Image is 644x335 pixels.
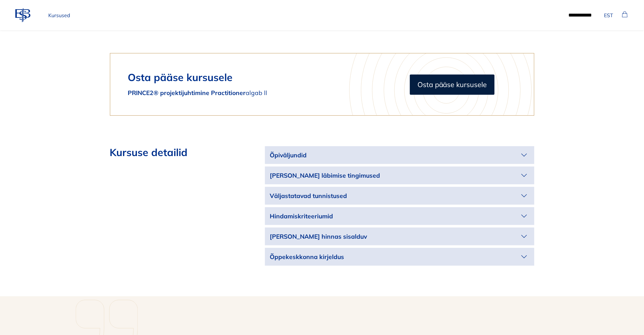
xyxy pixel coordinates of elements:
[270,232,519,241] p: [PERSON_NAME] hinnas sisalduv
[265,146,534,164] button: Õpiväljundid
[265,207,534,225] button: Hindamiskriteeriumid
[128,89,246,97] b: PRINCE2® projektijuhtimine Practitioner
[270,212,519,221] p: Hindamiskriteeriumid
[417,79,487,90] span: Osta pääse kursusele
[602,9,616,22] button: EST
[265,187,534,205] button: Väljastatavad tunnistused
[270,191,519,201] p: Väljastatavad tunnistused
[410,74,495,95] button: Osta pääse kursusele
[128,71,383,83] h2: Osta pääse kursusele
[270,171,519,180] p: [PERSON_NAME] läbimise tingimused
[270,151,519,160] p: Õpiväljundid
[110,146,245,158] h2: Kursuse detailid
[265,228,534,245] button: [PERSON_NAME] hinnas sisalduv
[270,252,519,262] p: Õppekeskkonna kirjeldus
[265,248,534,266] button: Õppekeskkonna kirjeldus
[128,88,383,98] p: algab ll
[46,9,73,22] a: Kursused
[265,167,534,184] button: [PERSON_NAME] läbimise tingimused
